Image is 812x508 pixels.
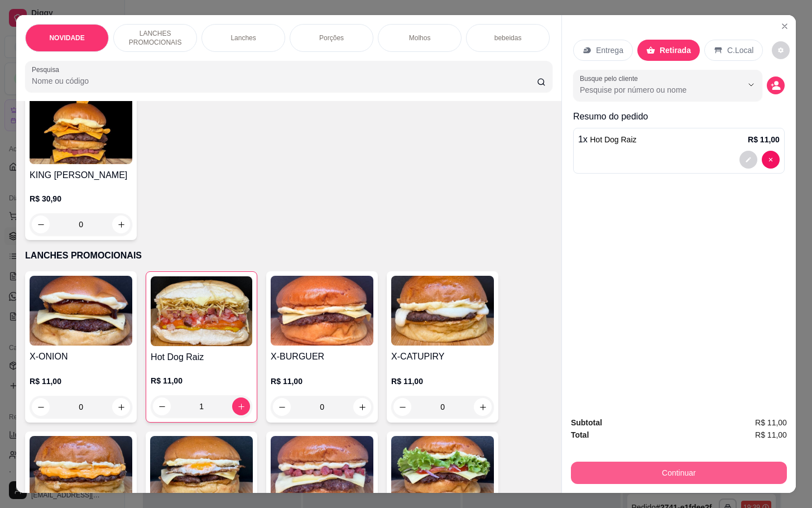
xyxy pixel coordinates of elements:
[30,436,132,506] img: product-image
[151,375,252,386] p: R$ 11,00
[30,376,132,387] p: R$ 11,00
[30,169,132,182] h4: KING [PERSON_NAME]
[755,429,787,441] span: R$ 11,00
[230,33,256,42] p: Lanches
[30,193,132,204] p: R$ 30,90
[112,215,130,233] button: increase-product-quantity
[271,276,373,346] img: product-image
[580,84,724,95] input: Busque pelo cliente
[772,41,790,59] button: decrease-product-quantity
[391,436,494,506] img: product-image
[571,462,787,484] button: Continuar
[391,350,494,363] h4: X-CATUPIRY
[30,276,132,346] img: product-image
[776,17,794,35] button: Close
[596,45,623,56] p: Entrega
[123,29,188,47] p: LANCHES PROMOCIONAIS
[30,94,132,164] img: product-image
[151,351,252,364] h4: Hot Dog Raiz
[32,65,63,74] label: Pesquisa
[571,430,589,439] strong: Total
[571,418,602,427] strong: Subtotal
[391,276,494,346] img: product-image
[319,33,344,42] p: Porções
[578,133,637,146] p: 1 x
[391,376,494,387] p: R$ 11,00
[748,134,780,145] p: R$ 11,00
[762,151,780,169] button: decrease-product-quantity
[660,45,691,56] p: Retirada
[590,135,636,144] span: Hot Dog Raiz
[409,33,431,42] p: Molhos
[573,110,785,123] p: Resumo do pedido
[727,45,753,56] p: C.Local
[49,33,84,42] p: NOVIDADE
[494,33,522,42] p: bebeidas
[150,436,253,506] img: product-image
[151,276,252,346] img: product-image
[755,416,787,429] span: R$ 11,00
[271,376,373,387] p: R$ 11,00
[271,436,373,506] img: product-image
[25,249,552,262] p: LANCHES PROMOCIONAIS
[32,75,537,87] input: Pesquisa
[739,151,757,169] button: decrease-product-quantity
[30,350,132,363] h4: X-ONION
[767,76,785,94] button: decrease-product-quantity
[742,76,760,94] button: Show suggestions
[580,74,642,83] label: Busque pelo cliente
[271,350,373,363] h4: X-BURGUER
[32,215,50,233] button: decrease-product-quantity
